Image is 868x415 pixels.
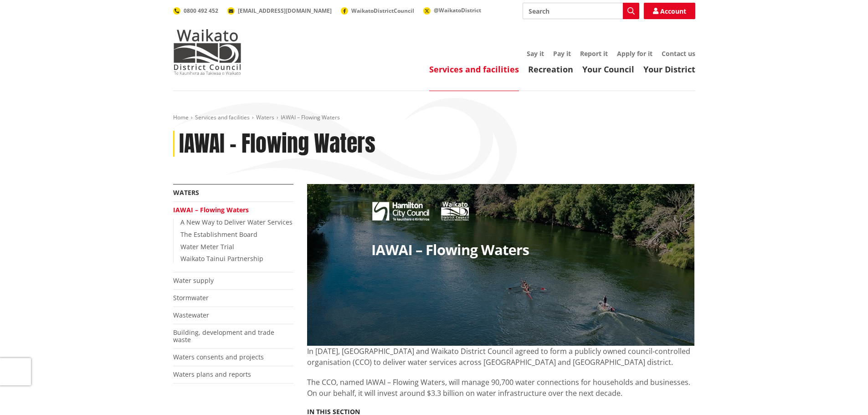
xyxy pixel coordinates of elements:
a: Waters [173,188,199,197]
a: Say it [527,49,544,58]
a: A New Way to Deliver Water Services [180,218,293,226]
a: Wastewater [173,311,209,319]
a: Stormwater [173,293,209,302]
a: Your District [643,64,695,75]
p: The CCO, named IAWAI – Flowing Waters, will manage 90,700 water connections for households and bu... [307,377,695,399]
a: Waters plans and reports [173,370,251,379]
a: Waikato Tainui Partnership [180,254,263,263]
a: WaikatoDistrictCouncil [341,7,414,15]
a: [EMAIL_ADDRESS][DOMAIN_NAME] [227,7,332,15]
iframe: Messenger Launcher [826,377,859,410]
nav: breadcrumb [173,114,695,122]
a: Account [644,3,695,19]
p: In [DATE], [GEOGRAPHIC_DATA] and Waikato District Council agreed to form a publicly owned council... [307,346,695,368]
a: Recreation [528,64,573,75]
span: @WaikatoDistrict [434,6,481,14]
a: Waters consents and projects [173,353,264,361]
a: Building, development and trade waste [173,328,274,344]
a: Contact us [662,49,695,58]
span: 0800 492 452 [184,7,218,15]
a: Your Council [582,64,634,75]
a: Pay it [553,49,571,58]
img: 27080 HCC Website Banner V10 [307,184,694,346]
a: Services and facilities [195,113,250,121]
a: Water supply [173,276,214,285]
a: Report it [580,49,608,58]
a: Home [173,113,189,121]
a: Water Meter Trial [180,242,234,251]
img: Waikato District Council - Te Kaunihera aa Takiwaa o Waikato [173,29,241,75]
a: Apply for it [617,49,652,58]
input: Search input [523,3,639,19]
a: The Establishment Board [180,230,257,239]
span: [EMAIL_ADDRESS][DOMAIN_NAME] [238,7,332,15]
a: 0800 492 452 [173,7,218,15]
h1: IAWAI – Flowing Waters [179,131,375,157]
a: @WaikatoDistrict [423,6,481,14]
span: WaikatoDistrictCouncil [351,7,414,15]
span: IAWAI – Flowing Waters [281,113,340,121]
a: Services and facilities [429,64,519,75]
a: IAWAI – Flowing Waters [173,205,249,214]
a: Waters [256,113,274,121]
